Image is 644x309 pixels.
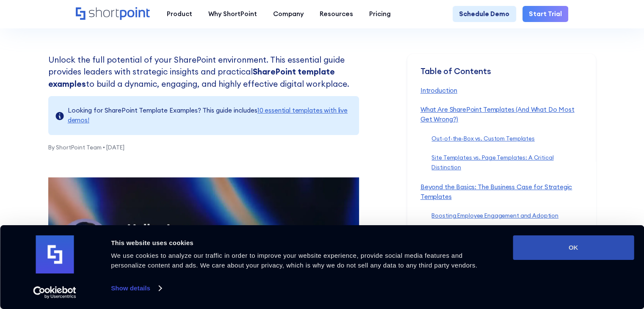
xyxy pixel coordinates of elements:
[273,9,304,19] div: Company
[68,106,353,125] div: Looking for SharePoint Template Examples? This guide includes
[431,135,534,142] a: Out-of-the-Box vs. Custom Templates‍
[36,235,74,273] img: logo
[48,54,359,90] p: Unlock the full potential of your SharePoint environment. This essential guide provides leaders w...
[265,6,312,22] a: Company
[453,6,516,22] a: Schedule Demo
[76,7,151,21] a: Home
[513,235,634,260] button: OK
[431,212,558,219] a: Boosting Employee Engagement and Adoption‍
[320,9,353,19] div: Resources
[111,282,161,295] a: Show details
[312,6,361,22] a: Resources
[420,105,575,123] a: What Are SharePoint Templates (And What Do Most Get Wrong?)‍
[492,211,644,309] iframe: Chat Widget
[420,86,457,94] a: Introduction‍
[68,106,348,124] a: 10 essential templates with live demos!
[420,66,583,86] div: Table of Contents ‍
[431,154,553,171] a: Site Templates vs. Page Templates: A Critical Distinction‍
[420,183,572,201] a: Beyond the Basics: The Business Case for Strategic Templates‍
[200,6,265,22] a: Why ShortPoint
[522,6,568,22] a: Start Trial
[167,9,192,19] div: Product
[208,9,257,19] div: Why ShortPoint
[111,252,477,269] span: We use cookies to analyze our traffic in order to improve your website experience, provide social...
[111,238,494,248] div: This website uses cookies
[159,6,200,22] a: Product
[18,286,92,299] a: Usercentrics Cookiebot - opens in a new window
[369,9,391,19] div: Pricing
[48,135,359,152] p: By ShortPoint Team • [DATE]
[361,6,399,22] a: Pricing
